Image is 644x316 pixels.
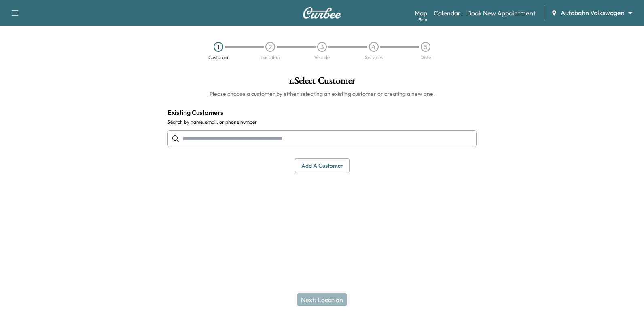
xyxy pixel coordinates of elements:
h4: Existing Customers [167,107,477,117]
div: Customer [208,55,229,60]
button: Add a customer [295,158,350,173]
a: Book New Appointment [467,8,536,18]
div: 3 [317,42,327,52]
a: MapBeta [415,8,427,18]
div: 4 [369,42,379,52]
h6: Please choose a customer by either selecting an existing customer or creating a new one. [167,90,477,98]
span: Autobahn Volkswagen [561,8,625,17]
h1: 1 . Select Customer [167,76,477,90]
div: Date [420,55,431,60]
div: Vehicle [314,55,330,60]
div: Location [261,55,280,60]
div: Beta [419,17,427,23]
a: Calendar [434,8,461,18]
img: Curbee Logo [303,7,341,19]
div: 1 [214,42,223,52]
div: Services [365,55,383,60]
label: Search by name, email, or phone number [167,119,477,125]
div: 2 [265,42,275,52]
div: 5 [421,42,430,52]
